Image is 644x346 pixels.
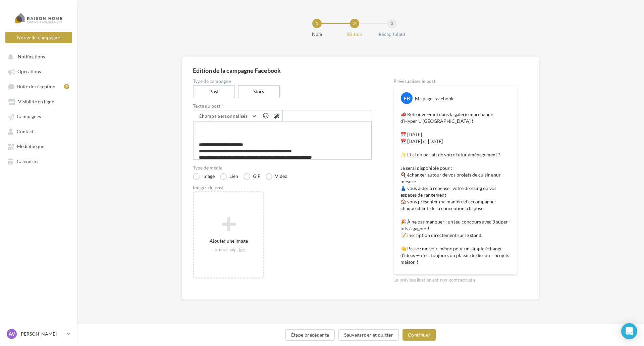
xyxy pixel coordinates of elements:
button: Nouvelle campagne [5,32,72,43]
label: Type de campagne [193,79,372,84]
span: Visibilité en ligne [18,99,54,104]
div: La prévisualisation est non-contractuelle [393,275,518,283]
button: Sauvegarder et quitter [338,329,399,341]
a: Boîte de réception9 [4,80,73,93]
span: Opérations [17,69,41,75]
label: Vidéo [266,173,287,180]
div: 1 [312,19,322,28]
label: Texte du post * [193,104,372,108]
a: Contacts [4,125,73,137]
div: Récapitulatif [371,31,414,38]
button: Étape précédente [285,329,335,341]
span: Notifications [18,54,45,59]
a: Opérations [4,65,73,77]
span: Boîte de réception [17,84,55,89]
p: 📣 Retrouvez-moi dans la galerie marchande d’Hyper U [GEOGRAPHIC_DATA] ! 📅 [DATE] 📅 [DATE] et [DAT... [400,111,511,265]
div: FB [401,92,413,104]
span: Médiathèque [17,144,44,149]
label: Lien [220,173,238,180]
a: Calendrier [4,155,73,167]
label: Post [193,85,235,98]
span: Champs personnalisés [199,113,248,119]
div: Prévisualiser le post [393,79,518,84]
a: Médiathèque [4,140,73,152]
div: Édition de la campagne Facebook [193,67,528,73]
span: Contacts [17,129,36,134]
div: 9 [64,84,69,89]
button: Champs personnalisés [193,110,260,122]
div: Nom [296,31,338,38]
button: Continuer [402,329,436,341]
button: Notifications [4,50,70,62]
div: Ma page Facebook [415,95,453,102]
div: 3 [387,19,397,28]
p: [PERSON_NAME] [19,331,64,337]
span: Campagnes [17,114,41,119]
div: Edition [333,31,376,38]
div: Open Intercom Messenger [621,323,637,339]
div: 2 [350,19,359,28]
a: Visibilité en ligne [4,95,73,107]
a: AV [PERSON_NAME] [5,328,72,340]
label: Image [193,173,215,180]
span: AV [9,331,15,337]
a: Campagnes [4,110,73,122]
label: GIF [244,173,260,180]
label: Type de média [193,165,372,170]
label: Story [238,85,280,98]
div: Images du post [193,185,372,190]
span: Calendrier [17,158,39,164]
